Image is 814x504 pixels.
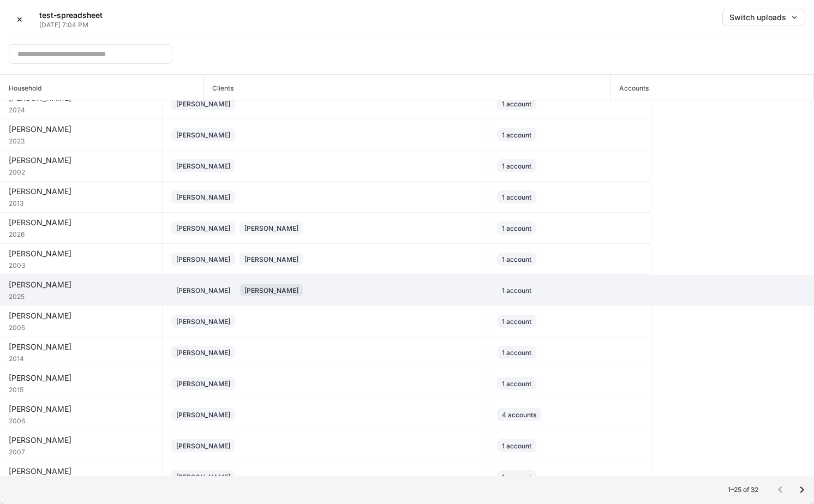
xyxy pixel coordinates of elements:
div: Switch uploads [729,14,798,21]
div: ✕ [16,16,23,23]
div: [PERSON_NAME] [9,248,153,259]
div: 1 account [502,379,531,389]
div: [PERSON_NAME] [9,435,153,446]
div: 1 account [502,285,531,296]
div: 1 account [502,347,531,358]
button: Switch uploads [722,9,805,26]
div: [PERSON_NAME] [176,254,230,265]
h5: test-spreadsheet [39,10,103,21]
span: Accounts [610,75,813,100]
div: 1 account [502,192,531,202]
div: [PERSON_NAME] [244,285,298,296]
div: [PERSON_NAME] [176,192,230,202]
div: [PERSON_NAME] [9,310,153,321]
p: [DATE] 7:04 PM [39,21,103,29]
div: 2006 [9,415,153,425]
div: 2014 [9,352,153,363]
div: [PERSON_NAME] [176,161,230,171]
div: 2003 [9,259,153,270]
div: [PERSON_NAME] [176,441,230,451]
div: 1 account [502,130,531,140]
div: [PERSON_NAME] [244,254,298,265]
div: 1 account [502,316,531,327]
div: [PERSON_NAME] [9,341,153,352]
div: 2005 [9,321,153,332]
div: 1 account [502,254,531,265]
h6: Clients [203,83,234,93]
div: [PERSON_NAME] [9,466,153,477]
div: 2015 [9,383,153,394]
div: [PERSON_NAME] [9,404,153,415]
div: [PERSON_NAME] [244,223,298,233]
div: [PERSON_NAME] [9,155,153,166]
div: 2023 [9,135,153,146]
h6: Accounts [610,83,649,93]
div: [PERSON_NAME] [176,379,230,389]
div: 2025 [9,290,153,301]
div: 4 accounts [502,410,536,420]
span: Clients [203,75,610,100]
div: [PERSON_NAME] [176,472,230,482]
div: 2024 [9,104,153,115]
div: [PERSON_NAME] [9,373,153,383]
div: 1 account [502,223,531,233]
div: 1 account [502,441,531,451]
div: 1 account [502,161,531,171]
div: 2007 [9,446,153,457]
p: 1–25 of 32 [728,485,758,494]
div: [PERSON_NAME] [176,99,230,109]
div: [PERSON_NAME] [176,316,230,327]
div: [PERSON_NAME] [176,285,230,296]
div: [PERSON_NAME] [9,124,153,135]
div: 1 account [502,472,531,482]
div: [PERSON_NAME] [176,410,230,420]
button: ✕ [9,9,31,31]
div: [PERSON_NAME] [9,279,153,290]
div: 1 account [502,99,531,109]
div: 2026 [9,228,153,239]
button: Go to next page [791,479,813,501]
div: [PERSON_NAME] [9,186,153,197]
div: 2013 [9,197,153,208]
div: [PERSON_NAME] [176,223,230,233]
div: [PERSON_NAME] [9,217,153,228]
div: [PERSON_NAME] [176,130,230,140]
div: [PERSON_NAME] [176,347,230,358]
div: 2002 [9,166,153,177]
